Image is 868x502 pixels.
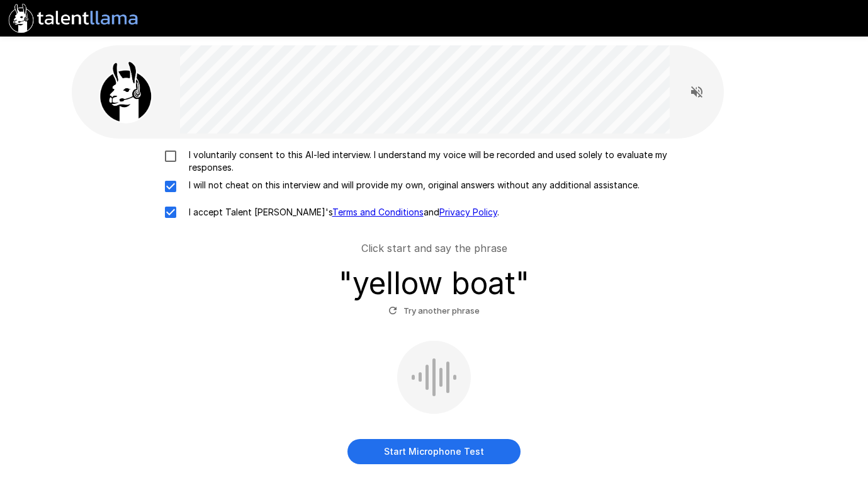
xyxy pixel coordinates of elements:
[684,79,709,105] button: Read questions aloud
[339,266,529,301] h3: " yellow boat "
[361,241,507,256] p: Click start and say the phrase
[184,179,640,191] p: I will not cheat on this interview and will provide my own, original answers without any addition...
[184,206,499,219] p: I accept Talent [PERSON_NAME]'s and .
[332,207,424,217] a: Terms and Conditions
[184,149,711,174] p: I voluntarily consent to this AI-led interview. I understand my voice will be recorded and used s...
[94,60,157,123] img: llama_clean.png
[385,301,483,321] button: Try another phrase
[439,207,497,217] a: Privacy Policy
[347,439,521,464] button: Start Microphone Test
